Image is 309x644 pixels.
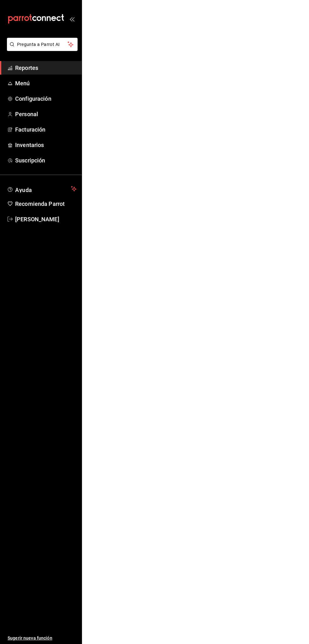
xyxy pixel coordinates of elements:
span: Ayuda [15,185,68,193]
span: Sugerir nueva función [8,635,77,641]
span: Facturación [15,125,77,134]
button: Pregunta a Parrot AI [7,38,78,51]
a: Pregunta a Parrot AI [4,46,78,52]
span: Personal [15,110,77,118]
span: Suscripción [15,156,77,165]
span: Configuración [15,94,77,103]
button: open_drawer_menu [69,16,74,21]
span: Menú [15,79,77,88]
span: Recomienda Parrot [15,200,77,208]
span: Pregunta a Parrot AI [17,41,68,48]
span: Reportes [15,64,77,72]
span: Inventarios [15,141,77,149]
span: [PERSON_NAME] [15,215,77,223]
